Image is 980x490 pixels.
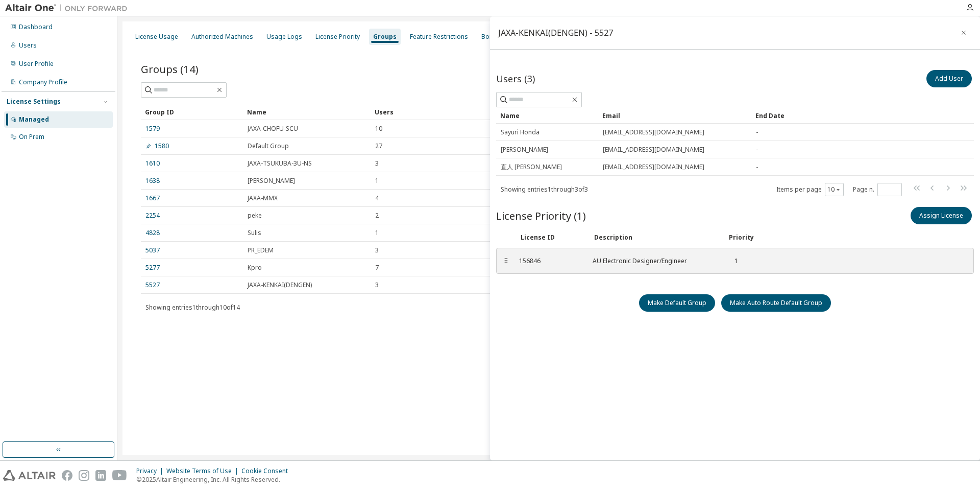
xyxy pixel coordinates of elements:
[136,475,294,484] p: © 2025 Altair Engineering, Inc. All Rights Reserved.
[19,133,44,141] div: On Prem
[602,107,747,124] div: Email
[145,142,169,150] a: 1580
[19,23,53,31] div: Dashboard
[62,470,72,481] img: facebook.svg
[375,281,379,289] span: 3
[145,194,160,202] a: 1667
[503,257,509,265] div: ⠿
[145,104,239,120] div: Group ID
[3,470,56,481] img: altair_logo.svg
[375,125,382,133] span: 10
[248,159,312,168] span: JAXA-TSUKUBA-3U-NS
[248,246,274,254] span: PR_EDEM
[145,159,160,168] a: 1610
[375,104,928,120] div: Users
[375,264,379,272] span: 7
[500,107,594,124] div: Name
[501,185,588,194] span: Showing entries 1 through 3 of 3
[501,146,548,154] span: [PERSON_NAME]
[410,33,468,41] div: Feature Restrictions
[496,208,586,223] span: License Priority (1)
[315,33,360,41] div: License Priority
[911,207,972,224] button: Assign License
[827,185,841,194] button: 10
[248,142,289,150] span: Default Group
[721,294,831,312] button: Make Auto Route Default Group
[145,177,160,185] a: 1638
[603,128,704,136] span: [EMAIL_ADDRESS][DOMAIN_NAME]
[926,70,972,87] button: Add User
[247,104,366,120] div: Name
[593,257,715,265] div: AU Electronic Designer/Engineer
[501,163,562,171] span: 直人 [PERSON_NAME]
[112,470,127,481] img: youtube.svg
[248,264,262,272] span: Kpro
[248,229,261,237] span: Sulis
[375,177,379,185] span: 1
[496,73,535,85] span: Users (3)
[729,234,754,242] div: Priority
[375,142,382,150] span: 27
[776,183,844,196] span: Items per page
[248,194,278,202] span: JAXA-MMX
[594,234,717,242] div: Description
[603,163,704,171] span: [EMAIL_ADDRESS][DOMAIN_NAME]
[7,98,61,106] div: License Settings
[19,60,54,68] div: User Profile
[145,281,160,289] a: 5527
[241,467,294,475] div: Cookie Consent
[136,467,166,475] div: Privacy
[141,62,199,76] span: Groups (14)
[166,467,241,475] div: Website Terms of Use
[756,146,758,154] span: -
[19,41,37,50] div: Users
[375,194,379,202] span: 4
[145,246,160,254] a: 5037
[248,177,295,185] span: [PERSON_NAME]
[375,229,379,237] span: 1
[248,125,298,133] span: JAXA-CHOFU-SCU
[521,234,582,242] div: License ID
[19,115,49,124] div: Managed
[639,294,715,312] button: Make Default Group
[145,212,160,220] a: 2254
[191,33,253,41] div: Authorized Machines
[95,470,106,481] img: linkedin.svg
[603,146,704,154] span: [EMAIL_ADDRESS][DOMAIN_NAME]
[266,33,302,41] div: Usage Logs
[248,281,312,289] span: JAXA-KENKAI(DENGEN)
[79,470,89,481] img: instagram.svg
[756,128,758,136] span: -
[727,257,738,265] div: 1
[481,33,529,41] div: Borrow Settings
[498,29,613,37] div: JAXA-KENKAI(DENGEN) - 5527
[756,163,758,171] span: -
[519,257,580,265] div: 156846
[145,303,240,312] span: Showing entries 1 through 10 of 14
[135,33,178,41] div: License Usage
[145,229,160,237] a: 4828
[145,264,160,272] a: 5277
[145,125,160,133] a: 1579
[373,33,397,41] div: Groups
[5,3,133,13] img: Altair One
[248,212,262,220] span: peke
[853,183,902,196] span: Page n.
[501,128,540,136] span: Sayuri Honda
[19,78,67,86] div: Company Profile
[755,107,945,124] div: End Date
[375,159,379,168] span: 3
[375,212,379,220] span: 2
[375,246,379,254] span: 3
